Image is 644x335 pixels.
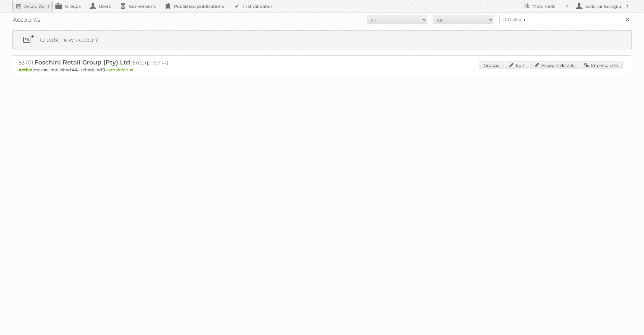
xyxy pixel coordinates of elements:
strong: 3 [103,67,105,73]
h2: Accounts [24,3,44,9]
span: Active [18,67,34,73]
strong: ∞ [130,67,134,73]
span: remaining: [107,67,134,73]
span: Foschini Retail Group (Pty) Ltd [34,59,130,66]
a: Impersonate [580,61,623,69]
strong: 44 [72,67,78,73]
a: Create new account [13,31,631,49]
a: Groups [479,61,504,69]
h2: 83701: (Enterprise ∞) [18,59,229,67]
strong: ∞ [44,67,48,73]
a: Account details [530,61,579,69]
a: Edit [505,61,529,69]
h2: Sedanur Koroglu [584,3,623,9]
p: max: - published: - scheduled: - [18,67,626,73]
h2: More tools [532,3,563,9]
